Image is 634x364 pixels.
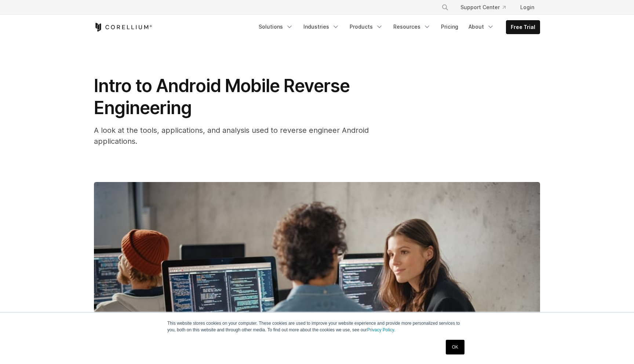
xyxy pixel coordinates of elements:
[433,1,540,14] div: Navigation Menu
[446,340,464,354] a: OK
[455,1,511,14] a: Support Center
[345,20,387,33] a: Products
[464,20,499,33] a: About
[389,20,435,33] a: Resources
[254,20,298,33] a: Solutions
[94,23,152,32] a: Corellium Home
[437,20,463,33] a: Pricing
[438,1,452,14] button: Search
[514,1,540,14] a: Login
[254,20,540,34] div: Navigation Menu
[367,327,395,332] a: Privacy Policy.
[167,320,467,333] p: This website stores cookies on your computer. These cookies are used to improve your website expe...
[94,126,369,146] span: A look at the tools, applications, and analysis used to reverse engineer Android applications.
[94,75,350,119] span: Intro to Android Mobile Reverse Engineering
[299,20,344,33] a: Industries
[506,21,540,34] a: Free Trial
